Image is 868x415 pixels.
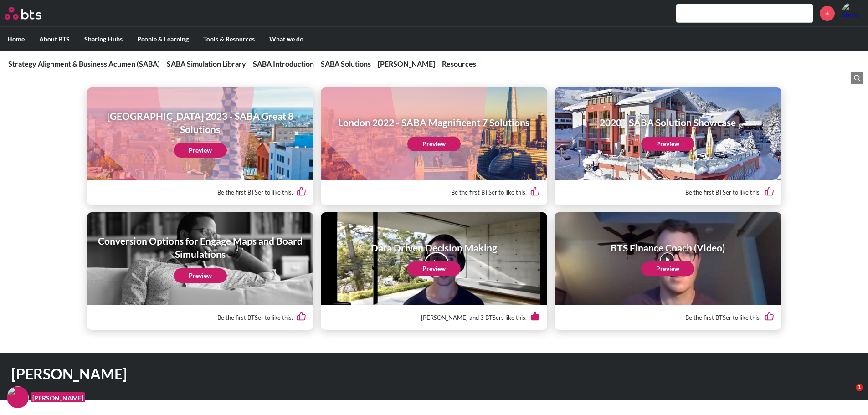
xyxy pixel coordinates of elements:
[842,2,863,24] a: Profile
[196,27,262,51] label: Tools & Resources
[130,27,196,51] label: People & Learning
[93,109,307,136] h1: [GEOGRAPHIC_DATA] 2023 - SABA Great 8 Solutions
[562,305,774,330] div: Be the first BTSer to like this.
[5,7,58,20] a: Go home
[328,180,540,205] div: Be the first BTSer to like this.
[600,116,736,129] h1: 2020 - SABA Solution Showcase
[8,59,160,68] a: Strategy Alignment & Business Acumen (SABA)
[338,116,529,129] h1: London 2022 - SABA Magnificent 7 Solutions
[611,241,725,254] h1: BTS Finance Coach (Video)
[5,7,41,20] img: BTS Logo
[174,143,227,158] a: Preview
[321,59,371,68] a: SABA Solutions
[371,241,497,254] h1: Data Driven Decision Making
[262,27,311,51] label: What we do
[837,384,859,406] iframe: Intercom live chat
[94,305,306,330] div: Be the first BTSer to like this.
[174,268,227,283] a: Preview
[93,234,307,261] h1: Conversion Options for Engage Maps and Board Simulations
[167,59,246,68] a: SABA Simulation Library
[442,59,476,68] a: Resources
[253,59,314,68] a: SABA Introduction
[407,137,461,151] a: Preview
[77,27,130,51] label: Sharing Hubs
[856,384,863,391] span: 1
[641,137,694,151] a: Preview
[641,261,694,276] a: Preview
[378,59,435,68] a: [PERSON_NAME]
[31,392,85,403] figcaption: [PERSON_NAME]
[842,2,863,24] img: Steve Toomey
[328,305,540,330] div: [PERSON_NAME] and 3 BTSers like this.
[562,180,774,205] div: Be the first BTSer to like this.
[407,261,461,276] a: Preview
[11,364,603,384] h1: [PERSON_NAME]
[7,386,29,408] img: F
[820,6,835,21] a: +
[32,27,77,51] label: About BTS
[94,180,306,205] div: Be the first BTSer to like this.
